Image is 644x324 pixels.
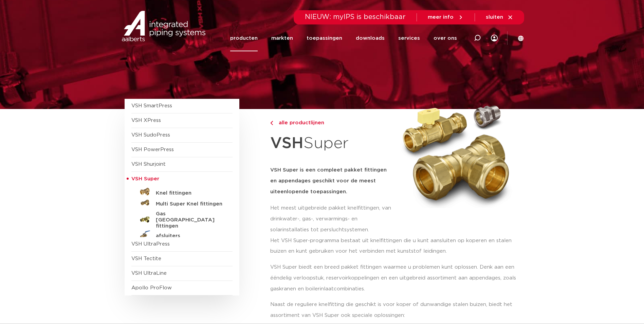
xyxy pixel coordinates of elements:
[270,299,520,321] p: Naast de reguliere knelfitting die geschikt is voor koper of dunwandige stalen buizen, biedt het ...
[156,211,223,229] h5: Gas [GEOGRAPHIC_DATA] fittingen
[275,120,324,125] span: alle productlijnen
[270,121,273,125] img: chevron-right.svg
[131,229,233,240] a: afsluiters
[131,162,166,167] a: VSH Shurjoint
[156,201,223,207] h5: Multi Super Knel fittingen
[131,103,172,108] a: VSH SmartPress
[486,14,513,20] a: sluiten
[356,25,385,51] a: downloads
[270,119,393,127] a: alle productlijnen
[230,25,258,51] a: producten
[434,25,457,51] a: over ons
[131,132,170,138] a: VSH SudoPress
[131,256,161,261] a: VSH Tectite
[428,14,464,20] a: meer info
[270,262,520,294] p: VSH Super biedt een breed pakket fittingen waarmee u problemen kunt oplossen. Denk aan een ééndel...
[270,203,393,235] p: Het meest uitgebreide pakket knelfittingen, van drinkwater-, gas-, verwarmings- en solarinstallat...
[131,208,233,229] a: Gas [GEOGRAPHIC_DATA] fittingen
[271,25,293,51] a: markten
[486,15,503,20] span: sluiten
[398,25,420,51] a: services
[131,241,170,247] a: VSH UltraPress
[305,14,406,20] span: NIEUW: myIPS is beschikbaar
[131,197,233,208] a: Multi Super Knel fittingen
[230,25,457,51] nav: Menu
[270,136,303,151] strong: VSH
[270,235,520,257] p: Het VSH Super-programma bestaat uit knelfittingen die u kunt aansluiten op koperen en stalen buiz...
[156,233,223,239] h5: afsluiters
[270,130,393,157] h1: Super
[131,147,174,152] a: VSH PowerPress
[428,15,454,20] span: meer info
[270,165,393,197] h5: VSH Super is een compleet pakket fittingen en appendages geschikt voor de meest uiteenlopende toe...
[131,176,159,181] span: VSH Super
[131,186,233,197] a: Knel fittingen
[131,118,161,123] a: VSH XPress
[131,285,172,290] a: Apollo ProFlow
[156,190,223,196] h5: Knel fittingen
[131,271,167,276] a: VSH UltraLine
[307,25,342,51] a: toepassingen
